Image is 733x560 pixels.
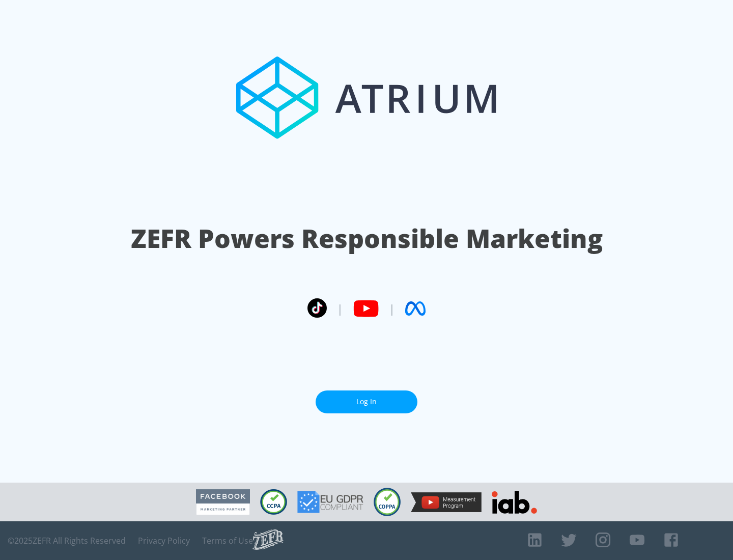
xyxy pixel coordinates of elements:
span: © 2025 ZEFR All Rights Reserved [8,536,126,546]
h1: ZEFR Powers Responsible Marketing [131,221,603,256]
img: COPPA Compliant [374,488,401,516]
img: GDPR Compliant [297,491,363,513]
a: Log In [316,390,417,413]
a: Terms of Use [202,536,253,546]
img: IAB [492,491,537,514]
span: | [389,301,395,316]
span: | [337,301,343,316]
img: CCPA Compliant [260,489,287,515]
img: YouTube Measurement Program [411,492,482,512]
img: Facebook Marketing Partner [196,489,250,515]
a: Privacy Policy [138,536,190,546]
